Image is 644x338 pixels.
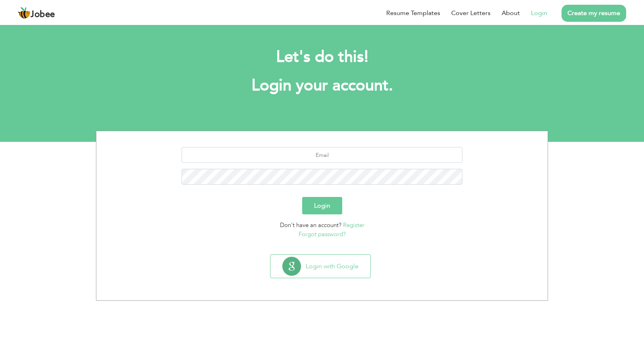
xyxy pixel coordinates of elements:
[270,255,370,278] button: Login with Google
[18,7,31,19] img: jobee.io
[302,197,342,214] button: Login
[502,8,520,18] a: About
[18,7,55,19] a: Jobee
[451,8,491,18] a: Cover Letters
[562,5,626,22] a: Create my resume
[108,75,536,96] h1: Login your account.
[280,221,341,229] span: Don't have an account?
[108,47,536,67] h2: Let's do this!
[182,147,463,163] input: Email
[386,8,440,18] a: Resume Templates
[31,10,55,19] span: Jobee
[299,230,346,238] a: Forgot password?
[343,221,364,229] a: Register
[531,8,547,18] a: Login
